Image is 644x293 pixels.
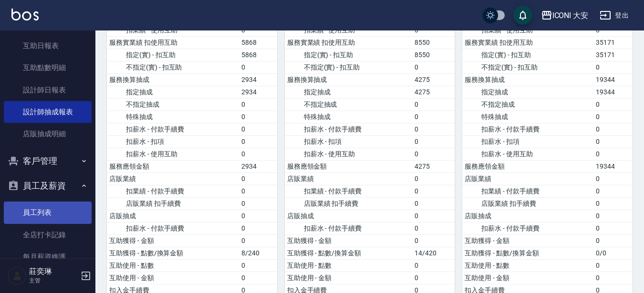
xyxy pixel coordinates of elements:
[107,259,239,272] td: 互助使用 - 點數
[462,148,593,160] td: 扣薪水 - 使用互助
[593,197,633,210] td: 0
[29,276,78,285] p: 主管
[285,135,412,148] td: 扣薪水 - 扣項
[412,111,455,123] td: 0
[593,148,633,160] td: 0
[412,259,455,272] td: 0
[4,79,92,101] a: 設計師日報表
[462,210,593,222] td: 店販抽成
[107,98,239,111] td: 不指定抽成
[239,234,277,247] td: 0
[4,35,92,57] a: 互助日報表
[462,123,593,135] td: 扣薪水 - 付款手續費
[593,234,633,247] td: 0
[107,234,239,247] td: 互助獲得 - 金額
[462,36,593,49] td: 服務實業績 扣使用互助
[285,61,412,73] td: 不指定(實) - 扣互助
[4,202,92,223] a: 員工列表
[4,224,92,246] a: 全店打卡記錄
[593,36,633,49] td: 35171
[285,247,412,259] td: 互助獲得 - 點數/換算金額
[285,123,412,135] td: 扣薪水 - 付款手續費
[239,49,277,61] td: 5868
[412,172,455,185] td: 0
[285,49,412,61] td: 指定(實) - 扣互助
[239,272,277,284] td: 0
[593,135,633,148] td: 0
[412,98,455,111] td: 0
[107,185,239,197] td: 扣業績 - 付款手續費
[239,197,277,210] td: 0
[593,98,633,111] td: 0
[4,101,92,123] a: 設計師抽成報表
[107,135,239,148] td: 扣薪水 - 扣項
[285,272,412,284] td: 互助使用 - 金額
[462,160,593,172] td: 服務應領金額
[239,73,277,86] td: 2934
[596,7,633,24] button: 登出
[285,111,412,123] td: 特殊抽成
[239,247,277,259] td: 8/240
[412,222,455,234] td: 0
[239,160,277,172] td: 2934
[412,86,455,98] td: 4275
[462,222,593,234] td: 扣薪水 - 付款手續費
[285,197,412,210] td: 店販業績 扣手續費
[4,246,92,268] a: 每月薪資維護
[107,49,239,61] td: 指定(實) - 扣互助
[462,61,593,73] td: 不指定(實) - 扣互助
[285,259,412,272] td: 互助使用 - 點數
[412,234,455,247] td: 0
[593,172,633,185] td: 0
[239,61,277,73] td: 0
[552,10,589,21] div: ICONI 大安
[4,57,92,79] a: 互助點數明細
[107,272,239,284] td: 互助使用 - 金額
[462,73,593,86] td: 服務換算抽成
[239,135,277,148] td: 0
[239,210,277,222] td: 0
[412,160,455,172] td: 4275
[239,36,277,49] td: 5868
[462,172,593,185] td: 店販業績
[593,123,633,135] td: 0
[513,6,532,25] button: save
[107,210,239,222] td: 店販抽成
[412,61,455,73] td: 0
[239,98,277,111] td: 0
[412,123,455,135] td: 0
[107,222,239,234] td: 扣薪水 - 付款手續費
[462,86,593,98] td: 指定抽成
[593,210,633,222] td: 0
[412,197,455,210] td: 0
[4,173,92,198] button: 員工及薪資
[412,135,455,148] td: 0
[285,172,412,185] td: 店販業績
[285,148,412,160] td: 扣薪水 - 使用互助
[537,6,592,25] button: ICONI 大安
[412,36,455,49] td: 8550
[412,73,455,86] td: 4275
[462,197,593,210] td: 店販業績 扣手續費
[107,73,239,86] td: 服務換算抽成
[239,148,277,160] td: 0
[285,86,412,98] td: 指定抽成
[8,266,27,285] img: Person
[29,267,78,276] h5: 莊奕琳
[462,111,593,123] td: 特殊抽成
[462,49,593,61] td: 指定(實) - 扣互助
[412,185,455,197] td: 0
[107,61,239,73] td: 不指定(實) - 扣互助
[593,259,633,272] td: 0
[285,210,412,222] td: 店販抽成
[107,197,239,210] td: 店販業績 扣手續費
[285,160,412,172] td: 服務應領金額
[593,73,633,86] td: 19344
[107,36,239,49] td: 服務實業績 扣使用互助
[239,185,277,197] td: 0
[107,247,239,259] td: 互助獲得 - 點數/換算金額
[285,234,412,247] td: 互助獲得 - 金額
[462,98,593,111] td: 不指定抽成
[593,160,633,172] td: 19344
[462,259,593,272] td: 互助使用 - 點數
